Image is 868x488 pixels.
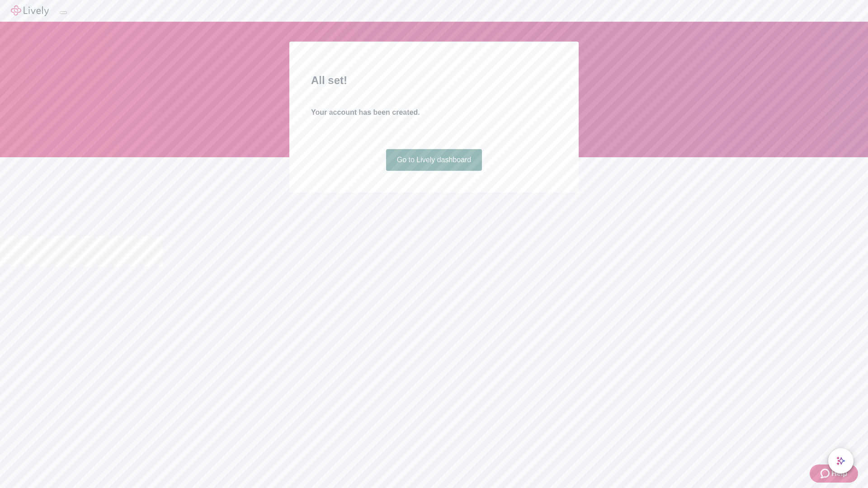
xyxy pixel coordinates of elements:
[386,149,482,171] a: Go to Lively dashboard
[311,107,557,118] h4: Your account has been created.
[60,11,67,14] button: Log out
[11,5,49,16] img: Lively
[831,468,847,479] span: Help
[821,468,831,479] svg: Zendesk support icon
[311,72,557,89] h2: All set!
[836,456,845,465] svg: Lively AI Assistant
[810,465,858,483] button: Zendesk support iconHelp
[828,448,854,474] button: chat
